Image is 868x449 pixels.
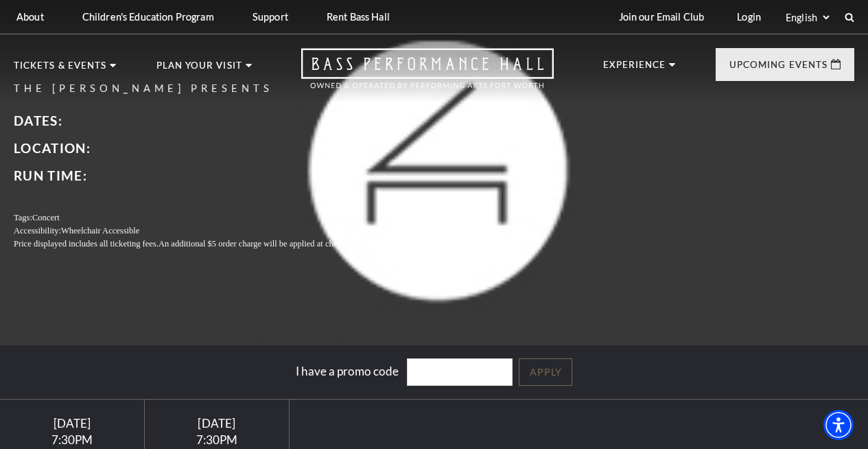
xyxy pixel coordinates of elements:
[252,48,603,102] a: Open this option
[14,238,391,251] p: Price displayed includes all ticketing fees.
[327,11,390,23] p: Rent Bass Hall
[14,140,91,156] span: Location:
[14,168,87,183] span: Run Time:
[823,410,854,440] div: Accessibility Menu
[729,60,828,77] p: Upcoming Events
[14,61,106,78] p: Tickets & Events
[161,416,272,430] div: [DATE]
[16,416,128,430] div: [DATE]
[253,11,288,23] p: Support
[16,434,128,446] div: 7:30PM
[296,363,399,378] label: I have a promo code
[61,226,139,235] span: Wheelchair Accessible
[32,213,60,222] span: Concert
[14,211,391,224] p: Tags:
[159,239,358,249] span: An additional $5 order charge will be applied at checkout.
[783,11,832,24] select: Select:
[161,434,272,446] div: 7:30PM
[14,113,62,128] span: Dates:
[82,11,214,23] p: Children's Education Program
[14,224,391,238] p: Accessibility:
[603,60,666,77] p: Experience
[156,61,242,78] p: Plan Your Visit
[16,11,44,23] p: About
